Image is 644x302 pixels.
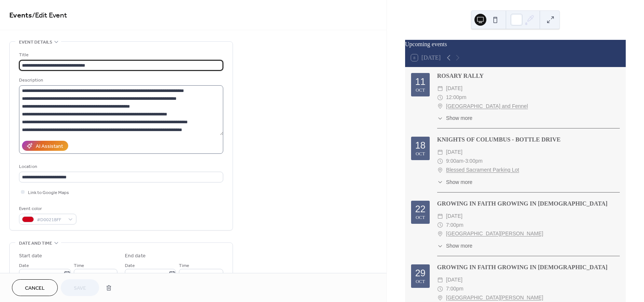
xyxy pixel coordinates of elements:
[9,8,32,23] a: Events
[37,216,64,224] span: #D0021BFF
[416,279,425,284] div: Oct
[437,284,443,293] div: ​
[446,242,473,250] span: Show more
[437,178,443,186] div: ​
[437,242,473,250] button: ​Show more
[437,166,443,175] div: ​
[416,88,425,93] div: Oct
[415,77,426,86] div: 11
[446,157,464,166] span: 9:00am
[28,189,69,197] span: Link to Google Maps
[437,242,443,250] div: ​
[19,239,52,247] span: Date and time
[74,262,84,270] span: Time
[19,163,222,171] div: Location
[437,276,443,284] div: ​
[125,262,135,270] span: Date
[446,221,464,230] span: 7:00pm
[437,114,443,122] div: ​
[437,178,473,186] button: ​Show more
[437,212,443,221] div: ​
[19,262,29,270] span: Date
[437,114,473,122] button: ​Show more
[416,215,425,220] div: Oct
[22,141,68,151] button: AI Assistant
[437,263,620,272] div: GROWING IN FAITH GROWING IN [DEMOGRAPHIC_DATA]
[437,93,443,102] div: ​
[446,84,463,93] span: [DATE]
[446,114,473,122] span: Show more
[437,221,443,230] div: ​
[19,51,222,59] div: Title
[437,199,620,208] div: GROWING IN FAITH GROWING IN [DEMOGRAPHIC_DATA]
[446,229,543,238] a: [GEOGRAPHIC_DATA][PERSON_NAME]
[405,40,626,49] div: Upcoming events
[32,8,67,23] span: / Edit Event
[437,71,620,80] div: ROSARY RALLY
[19,205,75,213] div: Event color
[446,166,519,175] a: Blessed Sacrament Parking Lot
[415,141,426,150] div: 18
[125,252,146,260] div: End date
[446,102,528,111] a: [GEOGRAPHIC_DATA] and Fennel
[416,152,425,156] div: Oct
[446,276,463,284] span: [DATE]
[446,212,463,221] span: [DATE]
[415,204,426,214] div: 22
[437,135,620,144] div: KNIGHTS OF COLUMBUS - BOTTLE DRIVE
[464,157,465,166] span: -
[437,102,443,111] div: ​
[179,262,189,270] span: Time
[437,229,443,238] div: ​
[19,76,222,84] div: Description
[437,148,443,157] div: ​
[446,178,473,186] span: Show more
[446,93,466,102] span: 12:00pm
[19,38,52,46] span: Event details
[465,157,483,166] span: 3:00pm
[437,157,443,166] div: ​
[446,284,464,293] span: 7:00pm
[437,84,443,93] div: ​
[25,284,45,292] span: Cancel
[12,279,58,296] button: Cancel
[446,148,463,157] span: [DATE]
[19,252,42,260] div: Start date
[415,268,426,278] div: 29
[36,143,63,150] div: AI Assistant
